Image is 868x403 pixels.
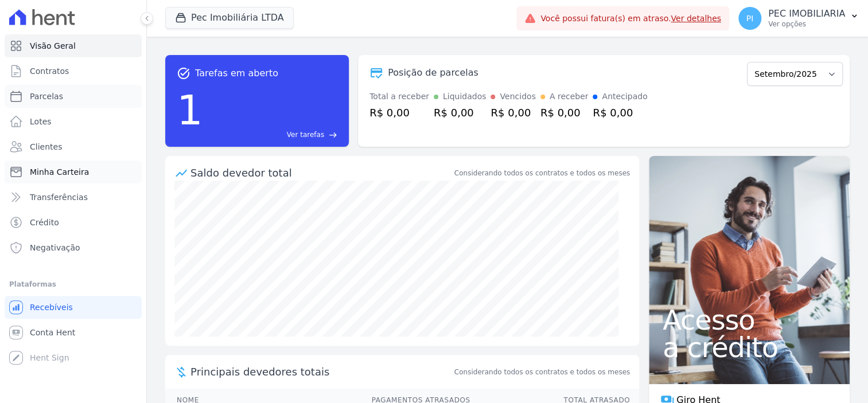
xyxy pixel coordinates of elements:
[540,13,721,25] span: Você possui fatura(s) em atraso.
[195,66,278,80] span: Tarefas em aberto
[5,110,142,133] a: Lotes
[5,135,142,158] a: Clientes
[329,131,337,139] span: east
[30,191,88,203] span: Transferências
[208,130,337,140] a: Ver tarefas east
[287,130,324,140] span: Ver tarefas
[177,80,203,140] div: 1
[768,19,845,29] p: Ver opções
[30,141,62,152] span: Clientes
[30,40,76,52] span: Visão Geral
[729,2,868,34] button: PI PEC IMOBILIARIA Ver opções
[177,66,190,80] span: task_alt
[550,91,589,103] div: A receber
[30,91,63,102] span: Parcelas
[30,166,89,178] span: Minha Carteira
[5,321,142,344] a: Conta Hent
[454,367,630,377] span: Considerando todos os contratos e todos os meses
[30,116,52,127] span: Lotes
[663,306,836,334] span: Acesso
[434,105,486,120] div: R$ 0,00
[30,327,75,338] span: Conta Hent
[388,66,478,80] div: Posição de parcelas
[500,91,535,103] div: Vencidos
[540,105,589,120] div: R$ 0,00
[9,277,137,291] div: Plataformas
[602,91,647,103] div: Antecipado
[30,65,69,77] span: Contratos
[30,242,80,253] span: Negativação
[5,161,142,183] a: Minha Carteira
[5,296,142,319] a: Recebíveis
[190,165,452,181] div: Saldo devedor total
[5,34,142,57] a: Visão Geral
[369,91,429,103] div: Total a receber
[746,14,754,22] span: PI
[5,85,142,108] a: Parcelas
[165,7,294,29] button: Pec Imobiliária LTDA
[671,14,721,23] a: Ver detalhes
[5,60,142,83] a: Contratos
[30,217,59,228] span: Crédito
[454,168,630,178] div: Considerando todos os contratos e todos os meses
[768,8,845,19] p: PEC IMOBILIARIA
[491,105,535,120] div: R$ 0,00
[369,105,429,120] div: R$ 0,00
[593,105,647,120] div: R$ 0,00
[30,302,73,313] span: Recebíveis
[443,91,486,103] div: Liquidados
[5,236,142,259] a: Negativação
[5,186,142,209] a: Transferências
[190,364,452,379] span: Principais devedores totais
[663,334,836,361] span: a crédito
[5,211,142,234] a: Crédito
